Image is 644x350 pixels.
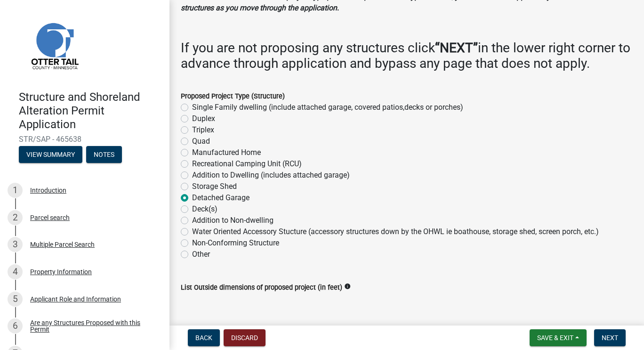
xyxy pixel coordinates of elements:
label: Recreational Camping Unit (RCU) [192,158,302,170]
div: Applicant Role and Information [30,296,121,302]
h4: Structure and Shoreland Alteration Permit Application [19,90,162,131]
label: Storage Shed [192,181,237,192]
label: Deck(s) [192,203,217,215]
i: info [344,283,351,290]
span: Next [602,334,618,342]
label: Triplex [192,124,214,136]
img: Otter Tail County, Minnesota [19,10,89,81]
span: STR/SAP - 465638 [19,135,151,144]
label: Single Family dwelling (include attached garage, covered patios,decks or porches) [192,102,463,113]
div: Are any Structures Proposed with this Permit [30,319,154,333]
label: Other [192,249,210,260]
button: Notes [86,146,122,163]
label: List Outside dimensions of proposed project (in feet) [181,285,342,291]
label: Proposed Project Type (Structure) [181,93,285,100]
span: Back [195,334,212,342]
div: Parcel search [30,214,70,221]
div: Property Information [30,269,92,275]
button: Save & Exit [530,329,587,346]
div: 4 [8,264,23,279]
button: View Summary [19,146,82,163]
strong: “NEXT” [435,40,478,56]
button: Next [594,329,626,346]
label: Duplex [192,113,215,124]
label: Manufactured Home [192,147,261,158]
wm-modal-confirm: Notes [86,152,122,159]
label: Water Oriented Accessory Stucture (accessory structures down by the OHWL ie boathouse, storage sh... [192,226,599,237]
wm-modal-confirm: Summary [19,152,82,159]
h3: If you are not proposing any structures click in the lower right corner to advance through applic... [181,40,633,72]
span: Save & Exit [537,334,573,342]
label: Detached Garage [192,192,250,203]
div: 1 [8,183,23,198]
div: 6 [8,318,23,334]
label: Quad [192,136,210,147]
div: Multiple Parcel Search [30,241,95,248]
div: 3 [8,237,23,252]
div: 5 [8,292,23,307]
button: Discard [224,329,266,346]
div: 2 [8,210,23,225]
label: Addition to Dwelling (includes attached garage) [192,170,350,181]
label: Addition to Non-dwelling [192,215,274,226]
label: Non-Conforming Structure [192,237,279,249]
button: Back [188,329,220,346]
div: Introduction [30,187,66,194]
